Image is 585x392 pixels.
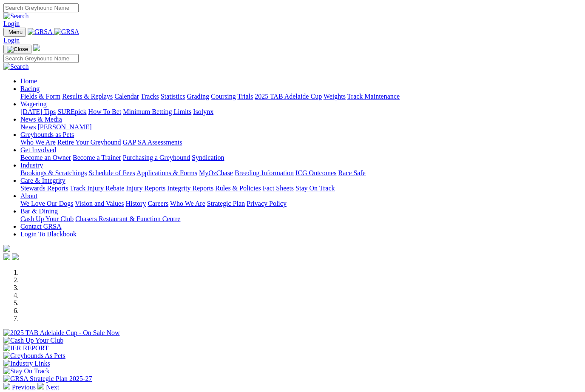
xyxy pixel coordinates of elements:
span: Previous [12,383,36,391]
a: Privacy Policy [247,200,287,207]
a: Who We Are [170,200,205,207]
a: Racing [20,85,40,92]
span: Next [46,383,59,391]
a: Login [3,20,20,27]
img: logo-grsa-white.png [33,44,40,51]
img: GRSA Strategic Plan 2025-27 [3,375,92,383]
a: Applications & Forms [136,169,197,176]
img: facebook.svg [3,253,10,260]
a: News [20,123,36,131]
div: Wagering [20,108,582,116]
img: Close [7,46,28,53]
a: News & Media [20,116,62,123]
a: Grading [187,93,209,100]
a: ICG Outcomes [295,169,336,176]
a: Who We Are [20,139,56,146]
a: Integrity Reports [167,185,213,192]
img: logo-grsa-white.png [3,245,10,252]
div: Racing [20,93,582,100]
a: Retire Your Greyhound [57,139,121,146]
div: Get Involved [20,154,582,162]
button: Toggle navigation [3,45,31,54]
img: Stay On Track [3,367,49,375]
img: Greyhounds As Pets [3,352,65,360]
div: Greyhounds as Pets [20,139,582,146]
a: Vision and Values [75,200,124,207]
a: Login To Blackbook [20,230,77,238]
a: Cash Up Your Club [20,215,74,222]
div: Industry [20,169,582,177]
a: Care & Integrity [20,177,65,184]
a: Minimum Betting Limits [123,108,191,115]
div: News & Media [20,123,582,131]
a: Greyhounds as Pets [20,131,74,138]
a: Trials [237,93,253,100]
a: Race Safe [338,169,365,176]
a: MyOzChase [199,169,233,176]
img: 2025 TAB Adelaide Cup - On Sale Now [3,329,120,337]
a: Become an Owner [20,154,71,161]
img: IER REPORT [3,344,48,352]
a: Strategic Plan [207,200,245,207]
a: Calendar [114,93,139,100]
img: Search [3,63,29,71]
img: twitter.svg [12,253,19,260]
a: Bar & Dining [20,207,58,215]
a: SUREpick [57,108,86,115]
a: Wagering [20,100,47,108]
a: Track Maintenance [347,93,400,100]
a: How To Bet [88,108,122,115]
a: Purchasing a Greyhound [123,154,190,161]
a: Fact Sheets [263,185,294,192]
span: Menu [9,29,23,35]
img: chevron-left-pager-white.svg [3,383,10,389]
img: Industry Links [3,360,50,367]
a: Contact GRSA [20,223,61,230]
a: Schedule of Fees [88,169,135,176]
a: Login [3,37,20,44]
a: Industry [20,162,43,169]
a: History [125,200,146,207]
a: Get Involved [20,146,56,153]
a: [DATE] Tips [20,108,56,115]
a: [PERSON_NAME] [37,123,91,131]
input: Search [3,54,79,63]
a: About [20,192,37,199]
a: Breeding Information [235,169,294,176]
a: Rules & Policies [215,185,261,192]
a: Statistics [161,93,185,100]
div: Bar & Dining [20,215,582,223]
img: Search [3,12,29,20]
a: Previous [3,383,37,391]
a: Careers [148,200,168,207]
a: GAP SA Assessments [123,139,182,146]
img: Cash Up Your Club [3,337,63,344]
div: Care & Integrity [20,185,582,192]
a: Become a Trainer [73,154,121,161]
img: chevron-right-pager-white.svg [37,383,44,389]
a: Next [37,383,59,391]
a: Stewards Reports [20,185,68,192]
a: Isolynx [193,108,213,115]
a: Injury Reports [126,185,165,192]
img: GRSA [28,28,53,36]
img: GRSA [54,28,80,36]
div: About [20,200,582,207]
a: Home [20,77,37,85]
a: We Love Our Dogs [20,200,73,207]
a: Weights [324,93,346,100]
a: Stay On Track [295,185,335,192]
a: 2025 TAB Adelaide Cup [255,93,322,100]
a: Syndication [192,154,224,161]
input: Search [3,3,79,12]
a: Coursing [211,93,236,100]
a: Tracks [141,93,159,100]
a: Track Injury Rebate [70,185,124,192]
a: Chasers Restaurant & Function Centre [75,215,180,222]
button: Toggle navigation [3,28,26,37]
a: Bookings & Scratchings [20,169,87,176]
a: Fields & Form [20,93,60,100]
a: Results & Replays [62,93,113,100]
